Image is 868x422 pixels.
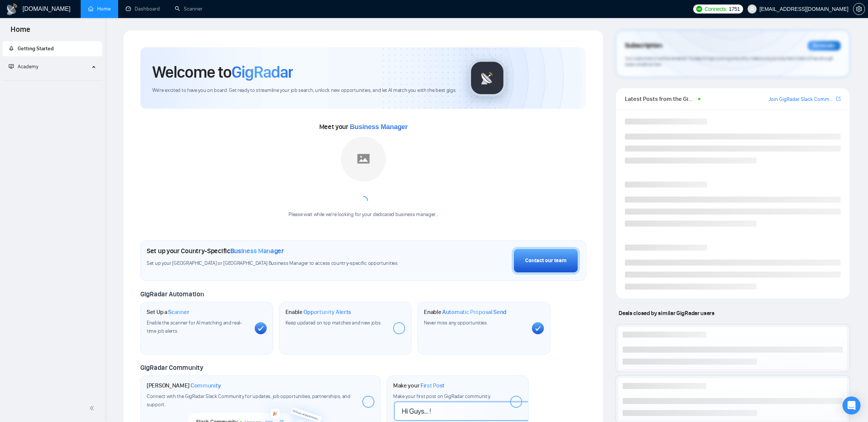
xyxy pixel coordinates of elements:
[231,62,293,82] span: GigRadar
[319,123,408,131] span: Meet your
[350,123,408,131] span: Business Manager
[89,404,97,412] span: double-left
[285,320,382,326] span: Keep updated on top matches and new jobs.
[147,320,242,334] span: Enable the scanner for AI matching and real-time job alerts.
[191,382,221,389] span: Community
[147,308,189,316] h1: Set Up a
[9,63,38,70] span: Academy
[512,247,580,275] button: Contact our team
[147,247,284,255] h1: Set up your Country-Specific
[469,59,506,97] img: gigradar-logo.png
[625,39,662,52] span: Subscription
[424,308,506,316] h1: Enable
[147,260,407,267] span: Set up your [GEOGRAPHIC_DATA] or [GEOGRAPHIC_DATA] Business Manager to access country-specific op...
[696,6,702,12] img: upwork-logo.png
[393,393,491,399] span: Make your first post on GigRadar community.
[3,41,102,56] li: Getting Started
[442,308,506,316] span: Automatic Proposal Send
[808,41,841,51] div: Reminder
[152,62,293,82] h1: Welcome to
[9,46,14,51] span: rocket
[284,211,443,218] div: Please wait while we're looking for your dedicated business manager...
[625,94,696,104] span: Latest Posts from the GigRadar Community
[3,77,102,82] li: Academy Homepage
[147,393,350,408] span: Connect with the GigRadar Slack Community for updates, job opportunities, partnerships, and support.
[341,137,386,182] img: placeholder.png
[842,396,860,414] div: Open Intercom Messenger
[18,63,38,70] span: Academy
[9,64,14,69] span: fund-projection-screen
[704,5,727,13] span: Connects:
[230,247,284,255] span: Business Manager
[420,382,445,389] span: First Post
[749,6,755,12] span: user
[625,56,833,68] span: Your subscription will be renewed. To keep things running smoothly, make sure your payment method...
[853,6,865,12] span: setting
[525,257,566,265] div: Contact our team
[729,5,740,13] span: 1751
[424,320,488,326] span: Never miss any opportunities.
[303,308,351,316] span: Opportunity Alerts
[140,363,203,372] span: GigRadar Community
[853,6,865,12] a: setting
[393,382,445,389] h1: Make your
[836,96,841,102] span: export
[140,290,204,298] span: GigRadar Automation
[18,45,54,52] span: Getting Started
[836,95,841,102] a: export
[357,195,369,207] span: loading
[88,6,111,12] a: homeHome
[853,3,865,15] button: setting
[126,6,160,12] a: dashboardDashboard
[175,6,203,12] a: searchScanner
[6,3,18,15] img: logo
[285,308,351,316] h1: Enable
[147,382,221,389] h1: [PERSON_NAME]
[769,95,835,104] a: Join GigRadar Slack Community
[616,306,717,320] span: Deals closed by similar GigRadar users
[5,24,36,40] span: Home
[152,87,457,94] span: We're excited to have you on board. Get ready to streamline your job search, unlock new opportuni...
[168,308,189,316] span: Scanner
